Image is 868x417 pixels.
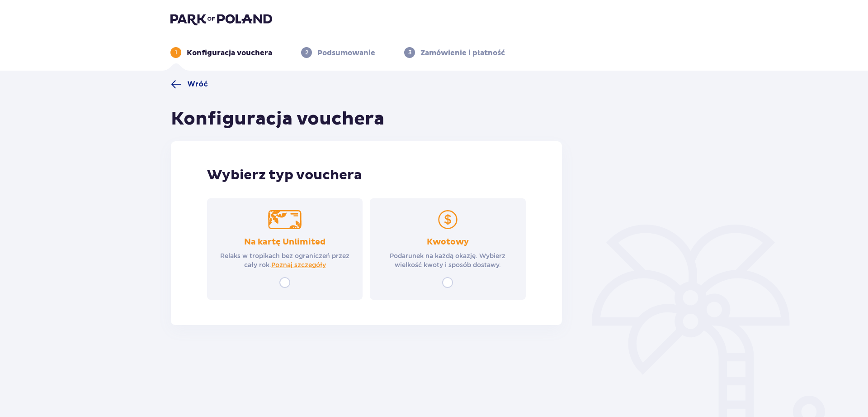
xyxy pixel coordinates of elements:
a: Poznaj szczegóły [271,260,326,269]
p: Podarunek na każdą okazję. Wybierz wielkość kwoty i sposób dostawy. [378,251,517,269]
p: Relaks w tropikach bez ograniczeń przez cały rok. [215,251,354,269]
span: Wróć [187,79,208,89]
p: Kwotowy [427,237,469,248]
div: 3Zamówienie i płatność [404,47,505,58]
div: 2Podsumowanie [301,47,375,58]
p: 1 [175,48,177,57]
p: Zamówienie i płatność [420,48,505,58]
p: 3 [408,48,411,57]
p: Na kartę Unlimited [244,237,325,248]
p: 2 [305,48,308,57]
p: Konfiguracja vouchera [187,48,272,58]
h1: Konfiguracja vouchera [171,108,384,130]
p: Podsumowanie [317,48,375,58]
p: Wybierz typ vouchera [207,167,526,184]
a: Wróć [171,79,208,90]
img: Park of Poland logo [170,13,272,25]
div: 1Konfiguracja vouchera [170,47,272,58]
